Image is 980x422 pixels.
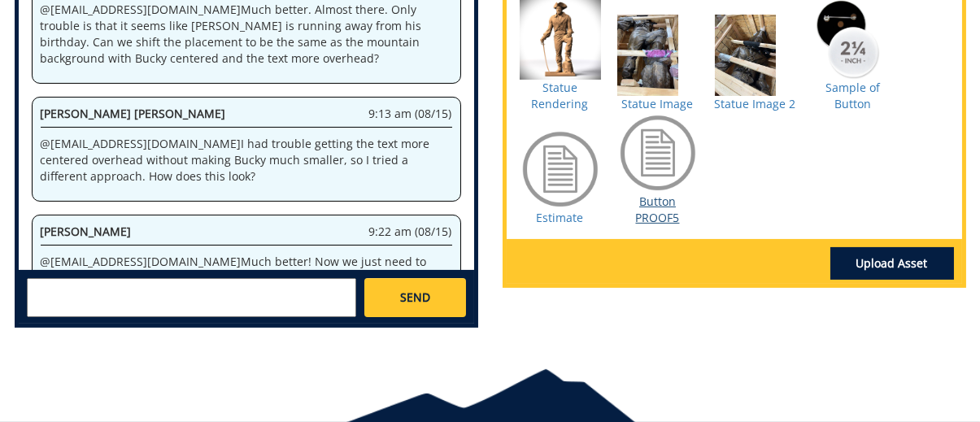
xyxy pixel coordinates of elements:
[41,2,452,67] p: @ [EMAIL_ADDRESS][DOMAIN_NAME] Much better. Almost there. Only trouble is that it seems like [PER...
[41,224,132,239] span: [PERSON_NAME]
[27,278,356,317] textarea: messageToSend
[41,254,452,302] p: @ [EMAIL_ADDRESS][DOMAIN_NAME] Much better! Now we just need to remove the white line under his b...
[825,80,880,111] a: Sample of Button
[636,194,680,225] a: Button PROOF5
[622,96,694,111] a: Statue Image
[532,80,589,111] a: Statue Rendering
[369,106,452,122] span: 9:13 am (08/15)
[830,247,954,280] a: Upload Asset
[537,210,584,225] a: Estimate
[364,278,465,317] a: SEND
[715,96,796,111] a: Statue Image 2
[369,224,452,240] span: 9:22 am (08/15)
[400,289,430,306] span: SEND
[41,106,226,121] span: [PERSON_NAME] [PERSON_NAME]
[41,136,452,185] p: @ [EMAIL_ADDRESS][DOMAIN_NAME] I had trouble getting the text more centered overhead without maki...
